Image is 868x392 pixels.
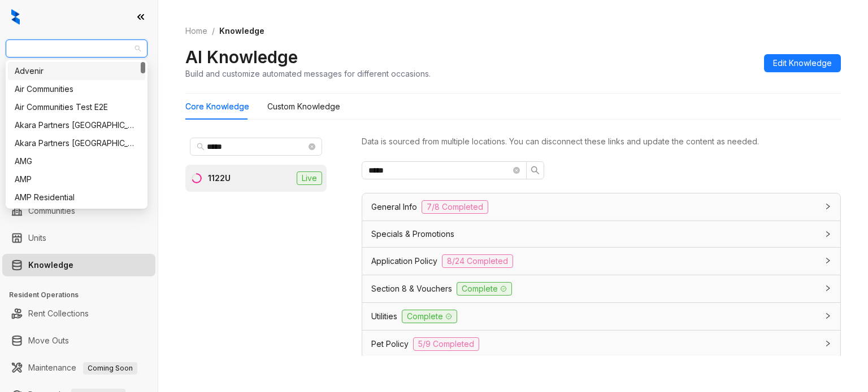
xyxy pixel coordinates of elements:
span: 8/24 Completed [442,254,513,268]
span: Utilities [371,310,397,323]
div: Air Communities [8,80,145,98]
div: Pet Policy5/9 Completed [362,331,840,358]
a: Move Outs [28,329,69,352]
span: close-circle [513,167,520,174]
span: General Info [371,201,417,213]
div: Data is sourced from multiple locations. You can disconnect these links and update the content as... [362,135,841,148]
a: Knowledge [28,254,73,276]
div: Akara Partners [GEOGRAPHIC_DATA] [15,137,138,149]
span: close-circle [309,143,315,150]
span: collapsed [824,312,831,319]
div: Application Policy8/24 Completed [362,248,840,275]
span: Edit Knowledge [773,57,832,69]
div: AMP [15,173,138,186]
img: logo [11,9,20,25]
span: Raintree Partners [12,40,141,57]
li: Collections [2,151,155,174]
h2: AI Knowledge [185,46,298,68]
div: AMP [8,170,145,188]
span: Complete [457,282,512,296]
span: Coming Soon [83,362,137,375]
h3: Resident Operations [9,290,158,300]
div: Air Communities Test E2E [8,98,145,116]
li: Communities [2,200,155,222]
span: Complete [402,310,457,323]
li: Leads [2,76,155,98]
span: collapsed [824,231,831,237]
div: AMP Residential [8,188,145,206]
div: 1122U [208,172,231,184]
div: General Info7/8 Completed [362,193,840,221]
div: UtilitiesComplete [362,303,840,330]
span: 7/8 Completed [422,200,488,214]
li: Move Outs [2,329,155,352]
div: Akara Partners [GEOGRAPHIC_DATA] [15,119,138,131]
div: Advenir [15,65,138,77]
span: Pet Policy [371,338,409,350]
a: Communities [28,200,75,222]
a: Home [183,25,210,37]
span: collapsed [824,340,831,347]
span: Live [297,171,322,185]
span: Knowledge [219,26,264,36]
div: Build and customize automated messages for different occasions. [185,68,431,80]
li: Units [2,227,155,249]
span: collapsed [824,285,831,292]
div: Akara Partners Nashville [8,116,145,134]
span: 5/9 Completed [413,337,479,351]
li: Maintenance [2,356,155,379]
li: Rent Collections [2,302,155,325]
span: collapsed [824,257,831,264]
div: Air Communities [15,83,138,95]
div: Section 8 & VouchersComplete [362,275,840,302]
li: Leasing [2,124,155,147]
li: / [212,25,215,37]
div: Advenir [8,62,145,80]
span: Section 8 & Vouchers [371,283,452,295]
button: Edit Knowledge [764,54,841,72]
a: Units [28,227,46,249]
div: Core Knowledge [185,100,249,113]
div: AMG [8,152,145,170]
li: Knowledge [2,254,155,276]
div: Akara Partners Phoenix [8,134,145,152]
div: AMG [15,155,138,168]
div: Custom Knowledge [267,100,340,113]
span: Application Policy [371,255,437,267]
div: Specials & Promotions [362,221,840,247]
span: search [197,143,205,151]
a: Rent Collections [28,302,89,325]
span: collapsed [824,203,831,210]
span: search [531,166,540,175]
span: Specials & Promotions [371,228,454,240]
div: AMP Residential [15,191,138,204]
div: Air Communities Test E2E [15,101,138,113]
